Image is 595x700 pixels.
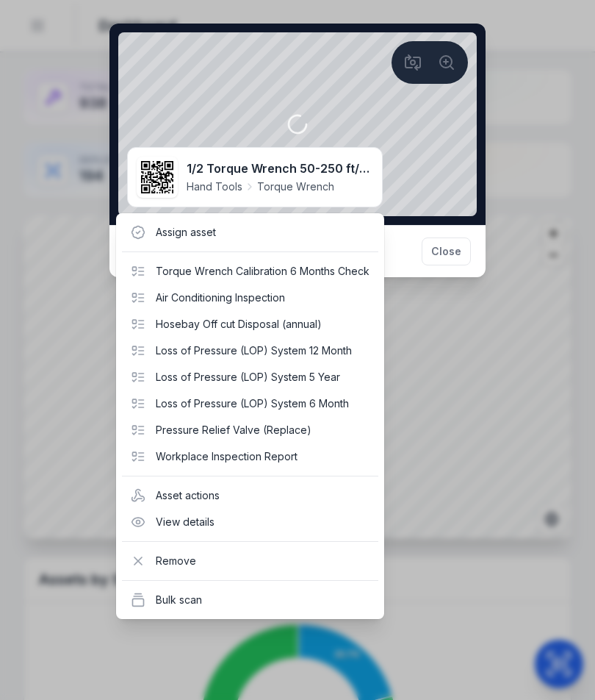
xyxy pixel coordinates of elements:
[122,443,378,470] div: Workplace Inspection Report
[122,587,378,613] div: Bulk scan
[122,258,378,285] div: Torque Wrench Calibration 6 Months Check
[122,482,378,509] div: Asset actions
[187,160,370,177] strong: 1/2 Torque Wrench 50-250 ft/lbs 1221500719
[122,219,378,246] div: Assign asset
[122,311,378,337] div: Hosebay Off cut Disposal (annual)
[257,179,334,194] span: Torque Wrench
[122,509,378,535] div: View details
[122,417,378,443] div: Pressure Relief Valve (Replace)
[187,179,242,194] span: Hand Tools
[122,285,378,311] div: Air Conditioning Inspection
[122,390,378,417] div: Loss of Pressure (LOP) System 6 Month
[122,337,378,364] div: Loss of Pressure (LOP) System 12 Month
[122,548,378,574] div: Remove
[122,364,378,390] div: Loss of Pressure (LOP) System 5 Year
